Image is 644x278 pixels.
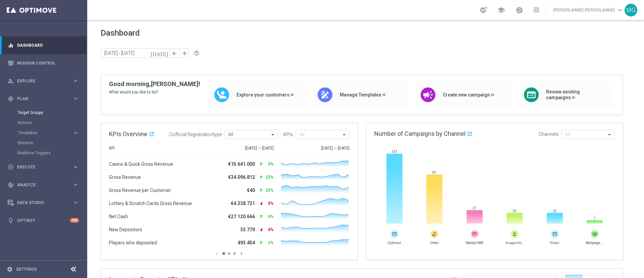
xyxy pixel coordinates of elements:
button: play_circle_outline Execute keyboard_arrow_right [7,164,79,170]
div: Explore [8,78,72,84]
span: school [497,6,505,14]
button: equalizer Dashboard [7,43,79,48]
span: Data Studio [17,201,72,205]
i: play_circle_outline [8,164,14,170]
a: Dashboard [17,36,79,54]
span: keyboard_arrow_down [616,6,624,14]
a: Realtime Triggers [17,150,70,156]
span: Plan [17,97,72,101]
button: gps_fixed Plan keyboard_arrow_right [7,96,79,102]
span: Analyze [17,183,72,187]
div: Dashboard [8,36,79,54]
div: Optibot [8,211,79,229]
button: Data Studio keyboard_arrow_right [7,200,79,205]
a: Mission Control [17,54,79,72]
i: gps_fixed [8,96,14,102]
div: Analyze [8,182,72,188]
i: track_changes [8,182,14,188]
div: Realtime Triggers [17,148,87,158]
div: +10 [70,218,79,223]
i: equalizer [8,42,14,48]
a: Optibot [17,211,70,229]
div: Mission Control [8,54,79,72]
a: Settings [16,267,37,271]
span: Execute [17,165,72,169]
i: lightbulb [8,217,14,224]
a: Actions [17,120,70,125]
div: Plan [8,96,72,102]
button: Templates keyboard_arrow_right [17,130,79,135]
button: track_changes Analyze keyboard_arrow_right [7,182,79,188]
i: keyboard_arrow_right [72,78,79,84]
div: Templates [17,128,87,138]
div: Execute [8,164,72,170]
i: keyboard_arrow_right [72,130,79,136]
i: keyboard_arrow_right [72,199,79,206]
a: [PERSON_NAME] [PERSON_NAME]keyboard_arrow_down [553,5,625,15]
i: settings [7,266,13,272]
button: lightbulb Optibot +10 [7,218,79,223]
a: Streams [17,140,70,146]
i: keyboard_arrow_right [72,182,79,188]
div: MG [625,4,637,16]
div: Actions [17,118,87,128]
div: Templates [18,131,72,135]
span: Explore [17,79,72,83]
span: Templates [18,131,66,135]
button: Mission Control [7,61,79,66]
div: Streams [17,138,87,148]
a: Target Groups [17,110,70,115]
div: Target Groups [17,108,87,118]
div: Data Studio [8,200,72,206]
button: person_search Explore keyboard_arrow_right [7,78,79,84]
i: person_search [8,78,14,84]
i: keyboard_arrow_right [72,164,79,170]
i: keyboard_arrow_right [72,95,79,102]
